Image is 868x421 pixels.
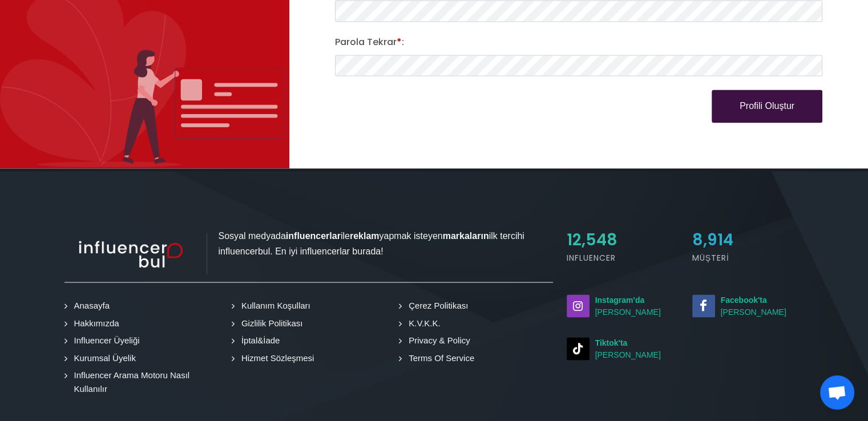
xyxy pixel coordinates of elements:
[64,233,207,274] img: influencer_light.png
[692,294,804,318] a: Facebook'ta[PERSON_NAME]
[67,352,138,365] a: Kurumsal Üyelik
[820,375,854,410] div: Açık sohbet
[335,35,404,49] label: Parola Tekrar :
[402,299,470,313] a: Çerez Politikası
[402,334,472,347] a: Privacy & Policy
[567,294,679,318] a: Instagram'da[PERSON_NAME]
[402,317,442,330] a: K.V.K.K.
[567,294,679,318] small: [PERSON_NAME]
[721,295,767,305] strong: Facebook'ta
[567,252,679,264] h5: Influencer
[350,231,380,241] strong: reklam
[692,252,804,264] h5: Müşteri
[235,334,282,347] a: İptal&İade
[443,231,489,241] strong: markaların
[567,337,679,361] small: [PERSON_NAME]
[692,294,804,318] small: [PERSON_NAME]
[235,352,316,365] a: Hizmet Sözleşmesi
[567,337,679,361] a: Tiktok'ta[PERSON_NAME]
[567,229,617,251] span: 12,548
[286,231,341,241] strong: influencerlar
[67,334,142,347] a: Influencer Üyeliği
[402,352,476,365] a: Terms Of Service
[235,299,312,313] a: Kullanım Koşulları
[692,229,733,251] span: 8,914
[67,369,218,395] a: Influencer Arama Motoru Nasıl Kullanılır
[595,338,628,347] strong: Tiktok'ta
[595,295,645,305] strong: Instagram'da
[64,228,553,259] p: Sosyal medyada ile yapmak isteyen ilk tercihi influencerbul. En iyi influencerlar burada!
[67,317,121,330] a: Hakkımızda
[712,90,822,123] button: Profili Oluştur
[235,317,305,330] a: Gizlilik Politikası
[67,299,112,313] a: Anasayfa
